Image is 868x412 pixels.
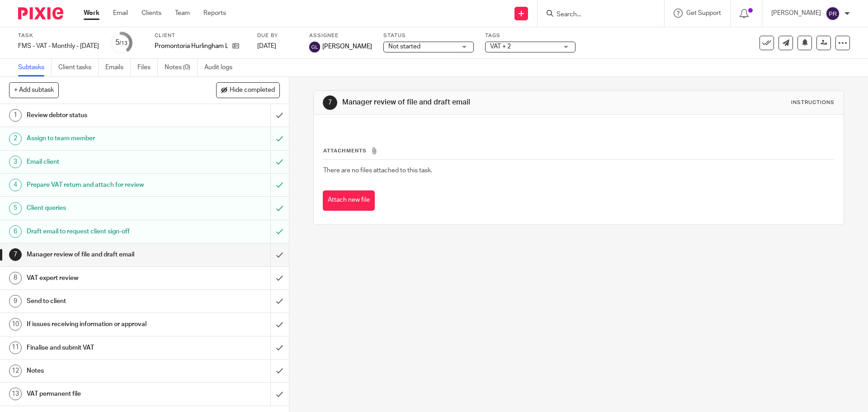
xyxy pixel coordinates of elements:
a: Clients [142,9,161,18]
div: 1 [9,109,22,122]
div: Mark as done [270,383,289,405]
span: Hide completed [230,87,275,94]
div: 7 [9,248,22,261]
img: Greg Lewis [309,42,320,52]
div: 3 [9,156,22,168]
h1: VAT expert review [27,271,183,285]
h1: Review debtor status [27,109,183,122]
h1: Draft email to request client sign-off [27,225,183,238]
h1: Notes [27,364,183,378]
span: [PERSON_NAME] [322,42,372,51]
small: /13 [119,41,127,46]
img: svg%3E [826,6,840,21]
h1: VAT permanent file [27,387,183,401]
label: Task [18,32,99,39]
div: 5 [115,38,127,48]
div: Mark as done [270,104,289,127]
label: Assignee [309,32,372,39]
label: Client [155,32,246,39]
div: 8 [9,272,22,284]
div: Instructions [791,99,835,106]
p: [PERSON_NAME] [771,9,821,18]
h1: Send to client [27,294,183,308]
div: Mark as to do [270,174,289,196]
div: Mark as to do [270,220,289,243]
span: Attachments [323,148,367,153]
div: Mark as done [270,336,289,359]
div: 6 [9,225,22,238]
a: Send new email to Promontoria Hurlingham Ltd [778,36,793,50]
a: Files [137,59,158,76]
i: Open client page [232,43,239,49]
input: Search [556,11,637,19]
button: Hide completed [216,82,280,98]
label: Due by [257,32,298,39]
div: 12 [9,365,22,377]
h1: Finalise and submit VAT [27,341,183,355]
div: Mark as done [270,360,289,382]
p: Promontoria Hurlingham Ltd [155,42,228,51]
a: Reassign task [816,36,831,50]
label: Tags [485,32,576,39]
div: 4 [9,179,22,191]
div: Mark as to do [270,197,289,219]
span: VAT + 2 [490,43,511,50]
div: 13 [9,388,22,400]
div: FMS - VAT - Monthly - August 2025 [18,42,99,51]
label: Status [383,32,474,39]
div: 9 [9,295,22,308]
div: Mark as done [270,313,289,336]
h1: Manager review of file and draft email [27,248,183,261]
button: Attach new file [323,190,375,211]
h1: Assign to team member [27,132,183,145]
div: Mark as done [270,267,289,289]
a: Audit logs [204,59,239,76]
div: 7 [323,95,337,110]
a: Notes (0) [165,59,198,76]
h1: Manager review of file and draft email [342,98,598,107]
button: + Add subtask [9,82,59,98]
a: Team [175,9,190,18]
div: 2 [9,133,22,145]
img: Pixie [18,7,63,19]
div: Mark as done [270,290,289,313]
a: Work [84,9,99,18]
div: Mark as to do [270,151,289,173]
div: 11 [9,341,22,354]
span: Get Support [686,10,721,16]
a: Subtasks [18,59,52,76]
button: Snooze task [797,36,812,50]
h1: Email client [27,155,183,169]
a: Client tasks [58,59,99,76]
h1: Client queries [27,201,183,215]
span: There are no files attached to this task. [323,167,432,174]
h1: If issues receiving information or approval [27,317,183,331]
div: FMS - VAT - Monthly - [DATE] [18,42,99,51]
div: Mark as done [270,243,289,266]
span: Not started [388,43,420,50]
span: [DATE] [257,43,276,49]
a: Email [113,9,128,18]
h1: Prepare VAT return and attach for review [27,178,183,192]
div: 5 [9,202,22,215]
a: Emails [105,59,131,76]
div: Mark as to do [270,127,289,150]
div: 10 [9,318,22,331]
a: Reports [203,9,226,18]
